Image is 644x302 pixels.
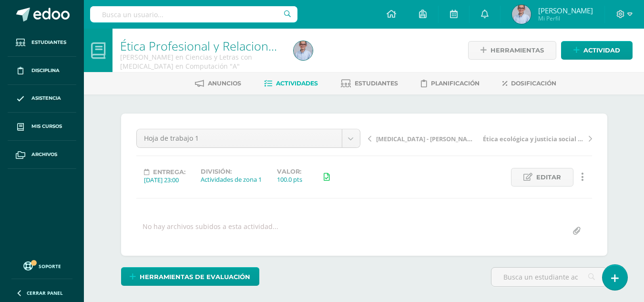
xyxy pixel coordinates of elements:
[536,168,561,186] span: Editar
[491,42,544,59] span: Herramientas
[140,268,250,286] span: Herramientas de evaluación
[277,175,302,184] div: 100.0 pts
[561,41,633,60] a: Actividad
[11,259,72,272] a: Soporte
[201,168,262,175] label: División:
[480,134,592,143] a: Ética ecológica y justicia social desde Laudato Si’
[153,168,185,176] span: Entrega:
[538,14,593,22] span: Mi Perfil
[144,176,185,184] div: [DATE] 23:00
[8,113,76,141] a: Mis cursos
[8,141,76,169] a: Archivos
[431,80,480,87] span: Planificación
[421,76,480,91] a: Planificación
[512,5,531,24] img: 54d5abf9b2742d70e04350d565128aa6.png
[137,129,360,147] a: Hoja de trabajo 1
[355,80,398,87] span: Estudiantes
[90,6,297,22] input: Busca un usuario...
[144,129,335,147] span: Hoja de trabajo 1
[502,76,556,91] a: Dosificación
[511,80,556,87] span: Dosificación
[276,80,318,87] span: Actividades
[31,94,61,102] span: Asistencia
[31,123,62,130] span: Mis cursos
[39,263,61,270] span: Soporte
[31,39,66,46] span: Estudiantes
[121,267,259,286] a: Herramientas de evaluación
[8,29,76,57] a: Estudiantes
[27,290,63,296] span: Cerrar panel
[31,67,60,74] span: Disciplina
[483,135,584,143] span: Ética ecológica y justicia social desde Laudato Si’
[208,80,241,87] span: Anuncios
[277,168,302,175] label: Valor:
[120,39,282,52] h1: Ética Profesional y Relaciones Humanas
[538,6,593,15] span: [PERSON_NAME]
[264,76,318,91] a: Actividades
[368,134,480,143] a: [MEDICAL_DATA] - [PERSON_NAME]
[31,151,57,158] span: Archivos
[201,175,262,184] div: Actividades de zona 1
[195,76,241,91] a: Anuncios
[294,41,313,60] img: 54d5abf9b2742d70e04350d565128aa6.png
[120,52,282,71] div: Quinto Quinto Bachillerato en Ciencias y Letras con Orientación en Computación 'A'
[583,42,620,59] span: Actividad
[376,135,477,143] span: [MEDICAL_DATA] - [PERSON_NAME]
[143,222,278,240] div: No hay archivos subidos a esta actividad...
[8,57,76,85] a: Disciplina
[468,41,556,60] a: Herramientas
[341,76,398,91] a: Estudiantes
[491,268,606,286] input: Busca un estudiante aquí...
[120,38,336,54] a: Ética Profesional y Relaciones Humanas
[8,85,76,113] a: Asistencia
